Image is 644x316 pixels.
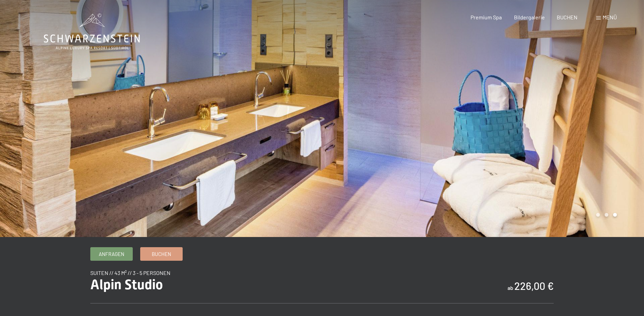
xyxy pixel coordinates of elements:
b: 226,00 € [514,280,554,292]
a: BUCHEN [557,14,577,20]
span: Alpin Studio [90,277,163,293]
span: Menü [603,14,617,20]
span: Buchen [152,251,171,258]
span: Anfragen [99,251,124,258]
span: ab [508,284,513,291]
a: Bildergalerie [514,14,545,20]
span: Suiten // 43 m² // 3 - 5 Personen [90,270,170,276]
a: Anfragen [91,248,132,260]
a: Premium Spa [471,14,502,20]
a: Buchen [141,248,182,260]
